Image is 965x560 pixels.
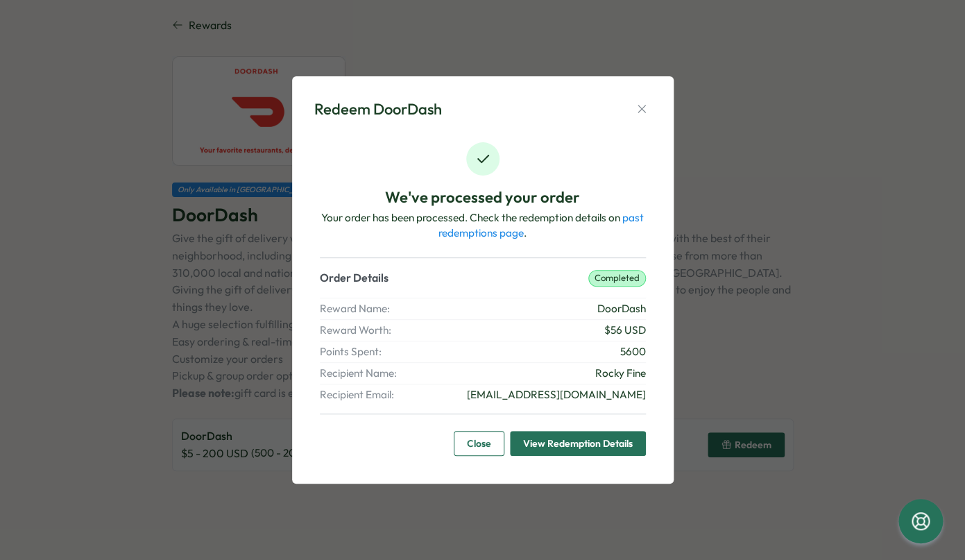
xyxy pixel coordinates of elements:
[320,210,646,241] p: Your order has been processed. Check the redemption details on .
[320,301,398,316] span: Reward Name:
[595,366,646,381] span: Rocky Fine
[510,431,646,456] button: View Redemption Details
[314,99,442,120] div: Redeem DoorDash
[320,269,388,287] p: Order Details
[320,366,398,381] span: Recipient Name:
[620,344,646,359] span: 5600
[597,301,646,316] span: DoorDash
[320,387,398,402] span: Recipient Email:
[320,323,398,338] span: Reward Worth:
[320,344,398,359] span: Points Spent:
[588,270,646,287] p: completed
[604,323,646,338] span: $ 56 USD
[385,187,580,208] p: We've processed your order
[467,387,646,402] span: [EMAIL_ADDRESS][DOMAIN_NAME]
[523,432,633,455] span: View Redemption Details
[467,432,491,455] span: Close
[454,431,504,456] button: Close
